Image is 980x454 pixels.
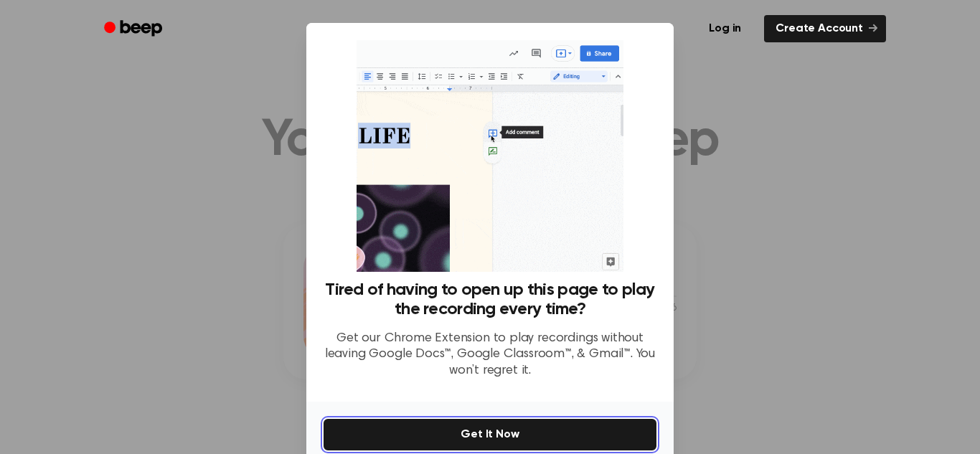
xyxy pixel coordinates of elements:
h3: Tired of having to open up this page to play the recording every time? [324,280,656,319]
img: Beep extension in action [357,40,623,272]
p: Get our Chrome Extension to play recordings without leaving Google Docs™, Google Classroom™, & Gm... [324,331,656,379]
a: Create Account [764,15,886,42]
a: Beep [94,15,175,43]
button: Get It Now [324,419,656,450]
a: Log in [694,12,755,45]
